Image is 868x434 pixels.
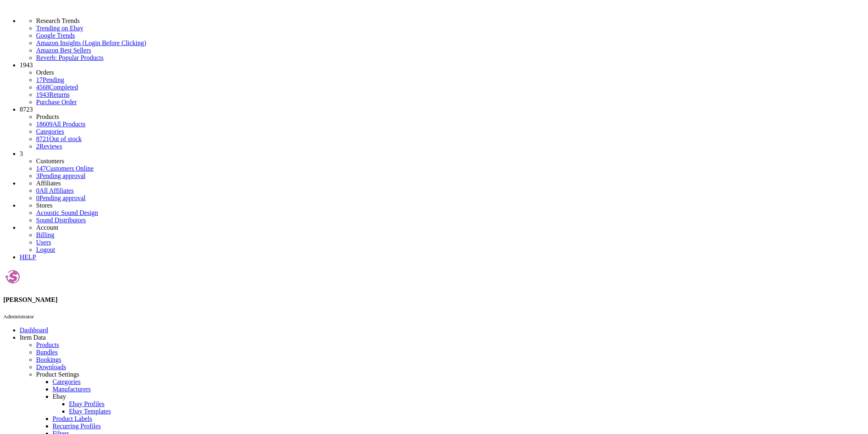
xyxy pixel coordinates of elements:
a: HELP [20,254,36,260]
a: 147Customers Online [36,165,94,172]
a: Dashboard [20,327,48,333]
a: Acoustic Sound Design [36,209,98,216]
a: Bundles [36,349,57,356]
a: Categories [53,378,80,385]
a: Trending on Ebay [36,25,865,32]
a: Google Trends [36,32,865,39]
li: Products [36,113,865,121]
a: 17Pending [36,76,865,84]
a: Amazon Best Sellers [36,47,865,54]
li: Customers [36,158,865,165]
a: Purchase Order [36,98,77,105]
span: Item Data [20,334,46,341]
a: 2Reviews [36,143,62,150]
span: 3 [36,172,39,179]
a: 4568Completed [36,84,78,91]
span: 4568 [36,84,49,91]
a: Product Labels [53,415,92,422]
a: Recurring Profiles [53,423,101,429]
span: 0 [36,187,39,194]
a: Downloads [36,363,66,370]
span: 0 [36,194,39,201]
a: 3Pending approval [36,172,85,179]
a: Categories [36,128,64,135]
a: Sound Distributors [36,217,86,224]
a: Ebay Templates [69,408,111,415]
img: creinschmidt [3,267,22,286]
a: Bookings [36,356,61,363]
a: Users [36,239,51,246]
span: 1943 [20,62,33,69]
a: Reverb: Popular Products [36,54,865,62]
a: Manufacturers [53,386,91,393]
span: 17 [36,76,43,83]
span: 2 [36,143,39,150]
span: 1943 [36,91,49,98]
span: 8721 [36,135,49,142]
li: Affiliates [36,180,865,187]
span: 147 [36,165,46,172]
span: 18609 [36,121,53,128]
span: Product Settings [36,371,79,378]
a: 8721Out of stock [36,135,82,142]
a: Products [36,341,59,348]
li: Account [36,224,865,231]
a: Logout [36,246,55,253]
a: 18609All Products [36,121,85,128]
a: 0All Affiliates [36,187,74,194]
h4: [PERSON_NAME] [3,296,865,304]
small: Administrator [3,313,34,320]
a: Amazon Insights (Login Before Clicking) [36,39,865,47]
a: 1943Returns [36,91,70,98]
a: Ebay Profiles [69,400,105,407]
a: 0Pending approval [36,194,85,201]
span: 3 [20,150,23,157]
li: Research Trends [36,17,865,25]
li: Stores [36,202,865,209]
span: 8723 [20,106,33,113]
li: Orders [36,69,865,76]
a: Ebay [53,393,66,400]
a: Billing [36,231,54,238]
